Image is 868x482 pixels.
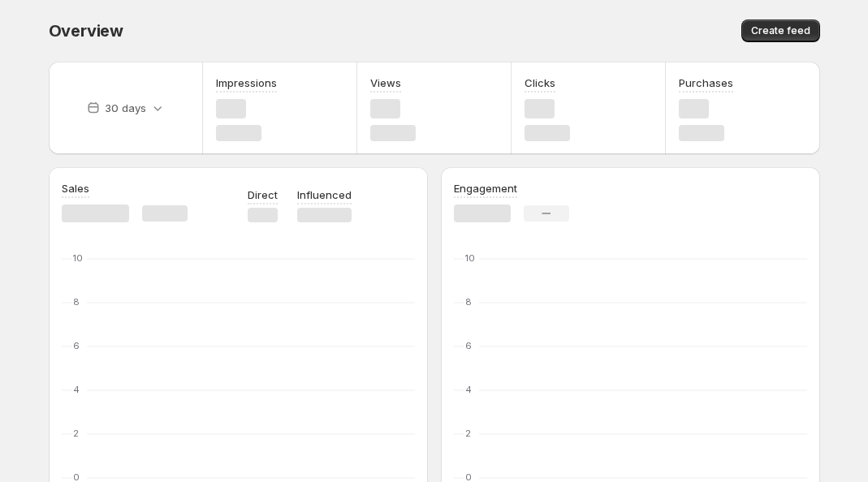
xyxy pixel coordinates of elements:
[216,75,277,91] h3: Impressions
[465,296,472,308] text: 8
[73,428,79,439] text: 2
[465,428,471,439] text: 2
[49,21,123,41] span: Overview
[62,180,89,196] h3: Sales
[751,24,810,37] span: Create feed
[465,252,475,264] text: 10
[248,187,278,203] p: Direct
[741,19,820,42] button: Create feed
[73,252,83,264] text: 10
[105,100,146,116] p: 30 days
[465,340,472,351] text: 6
[73,296,80,308] text: 8
[454,180,517,196] h3: Engagement
[465,384,472,395] text: 4
[297,187,352,203] p: Influenced
[525,75,555,91] h3: Clicks
[73,384,80,395] text: 4
[73,340,80,351] text: 6
[370,75,401,91] h3: Views
[679,75,733,91] h3: Purchases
